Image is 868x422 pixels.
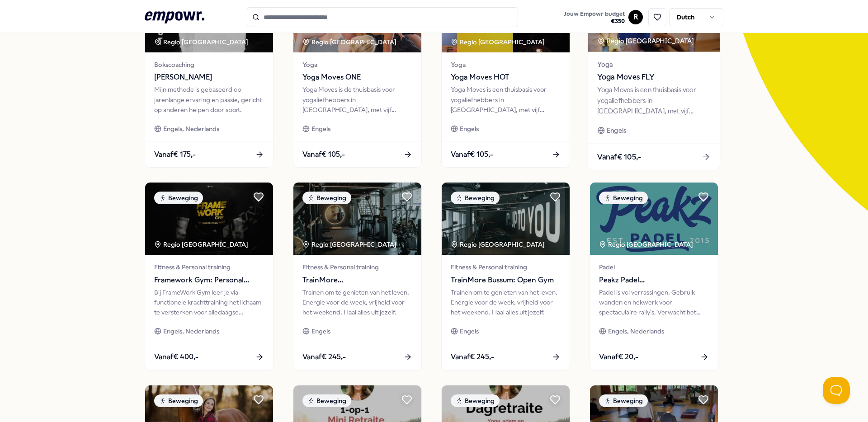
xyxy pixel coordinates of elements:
[628,10,643,24] button: R
[302,37,398,47] div: Regio [GEOGRAPHIC_DATA]
[597,71,710,83] span: Yoga Moves FLY
[599,287,709,318] div: Padel is vol verrassingen. Gebruik wanden en hekwerk voor spectaculaire rally's. Verwacht het onv...
[599,274,709,286] span: Peakz Padel [GEOGRAPHIC_DATA]
[302,71,412,83] span: Yoga Moves ONE
[451,351,494,363] span: Vanaf € 245,-
[597,59,710,70] span: Yoga
[163,326,219,336] span: Engels, Nederlands
[154,71,264,83] span: [PERSON_NAME]
[302,262,412,272] span: Fitness & Personal training
[145,182,274,370] a: package imageBewegingRegio [GEOGRAPHIC_DATA] Fitness & Personal trainingFramework Gym: Personal T...
[154,274,264,286] span: Framework Gym: Personal Training
[451,192,500,204] div: Beweging
[451,239,546,249] div: Regio [GEOGRAPHIC_DATA]
[154,149,196,160] span: Vanaf € 175,-
[302,239,398,249] div: Regio [GEOGRAPHIC_DATA]
[608,326,664,336] span: Engels, Nederlands
[560,8,628,27] a: Jouw Empowr budget€350
[441,182,570,370] a: package imageBewegingRegio [GEOGRAPHIC_DATA] Fitness & Personal trainingTrainMore Bussum: Open Gy...
[460,124,479,134] span: Engels
[823,377,850,404] iframe: Help Scout Beacon - Open
[293,183,421,255] img: package image
[451,394,500,407] div: Beweging
[564,18,625,25] span: € 350
[597,151,641,163] span: Vanaf € 105,-
[451,60,561,70] span: Yoga
[302,192,351,204] div: Beweging
[599,351,638,363] span: Vanaf € 20,-
[599,394,648,407] div: Beweging
[154,84,264,115] div: Mijn methode is gebaseerd op jarenlange ervaring en passie, gericht op anderen helpen door sport.
[451,37,546,47] div: Regio [GEOGRAPHIC_DATA]
[607,125,626,136] span: Engels
[247,7,518,27] input: Search for products, categories or subcategories
[451,84,561,115] div: Yoga Moves is een thuisbasis voor yogaliefhebbers in [GEOGRAPHIC_DATA], met vijf studio’s verspre...
[154,192,203,204] div: Beweging
[302,60,412,70] span: Yoga
[154,262,264,272] span: Fitness & Personal training
[590,182,718,370] a: package imageBewegingRegio [GEOGRAPHIC_DATA] PadelPeakz Padel [GEOGRAPHIC_DATA]Padel is vol verra...
[451,262,561,272] span: Fitness & Personal training
[154,351,198,363] span: Vanaf € 400,-
[302,287,412,318] div: Trainen om te genieten van het leven. Energie voor de week, vrijheid voor het weekend. Haal alles...
[311,326,330,336] span: Engels
[460,326,479,336] span: Engels
[293,182,422,370] a: package imageBewegingRegio [GEOGRAPHIC_DATA] Fitness & Personal trainingTrainMore [GEOGRAPHIC_DAT...
[154,287,264,318] div: Bij FrameWork Gym leer je via functionele krachttraining het lichaam te versterken voor alledaags...
[451,274,561,286] span: TrainMore Bussum: Open Gym
[302,149,345,160] span: Vanaf € 105,-
[154,37,250,47] div: Regio [GEOGRAPHIC_DATA]
[154,60,264,70] span: Bokscoaching
[451,71,561,83] span: Yoga Moves HOT
[599,262,709,272] span: Padel
[302,351,346,363] span: Vanaf € 245,-
[145,183,273,255] img: package image
[590,183,718,255] img: package image
[599,239,694,249] div: Regio [GEOGRAPHIC_DATA]
[154,239,250,249] div: Regio [GEOGRAPHIC_DATA]
[451,287,561,318] div: Trainen om te genieten van het leven. Energie voor de week, vrijheid voor het weekend. Haal alles...
[564,10,625,18] span: Jouw Empowr budget
[302,274,412,286] span: TrainMore [GEOGRAPHIC_DATA]: Open Gym
[599,192,648,204] div: Beweging
[302,84,412,115] div: Yoga Moves is de thuisbasis voor yogaliefhebbers in [GEOGRAPHIC_DATA], met vijf studio’s versprei...
[311,124,330,134] span: Engels
[442,183,570,255] img: package image
[562,9,627,27] button: Jouw Empowr budget€350
[154,394,203,407] div: Beweging
[597,85,710,116] div: Yoga Moves is een thuisbasis voor yogaliefhebbers in [GEOGRAPHIC_DATA], met vijf studio’s verspre...
[451,149,493,160] span: Vanaf € 105,-
[163,124,219,134] span: Engels, Nederlands
[597,36,695,46] div: Regio [GEOGRAPHIC_DATA]
[302,394,351,407] div: Beweging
